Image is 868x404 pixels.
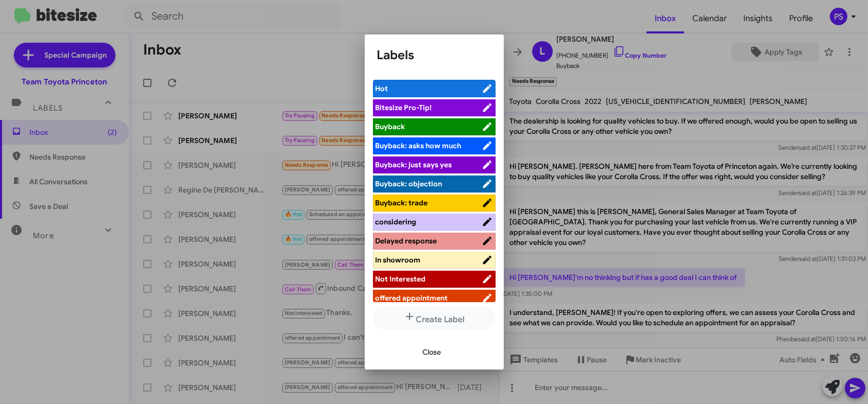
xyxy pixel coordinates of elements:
span: Buyback: objection [376,179,442,188]
span: considering [376,217,417,226]
span: Buyback: asks how much [376,141,462,150]
button: Create Label [373,306,496,329]
h1: Labels [377,47,491,63]
span: Buyback [376,122,405,131]
button: Close [415,343,450,361]
span: Buyback: just says yes [376,160,452,169]
span: offered appointment [376,293,448,303]
span: Hot [376,84,388,93]
span: Not Interested [376,274,426,284]
span: In showroom [376,255,421,265]
span: Delayed response [376,236,437,245]
span: Bitesize Pro-Tip! [376,103,432,112]
span: Close [423,343,441,361]
span: Buyback: trade [376,198,428,207]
